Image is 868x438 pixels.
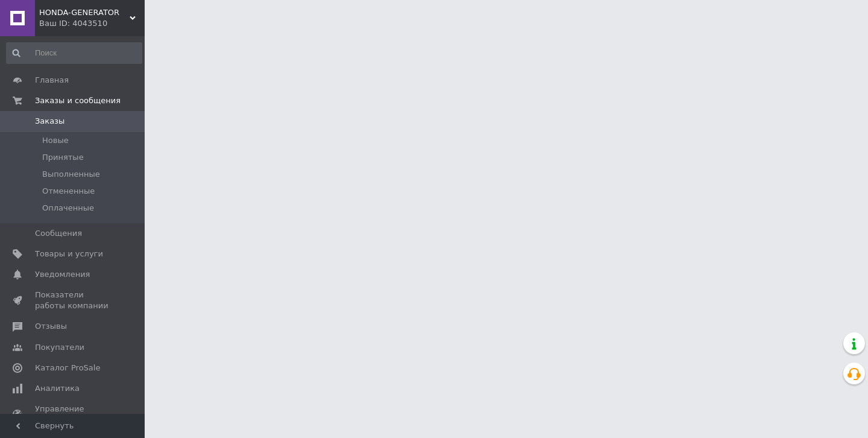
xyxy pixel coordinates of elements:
span: Главная [35,75,69,86]
span: Сообщения [35,228,82,239]
span: Уведомления [35,269,90,280]
div: Ваш ID: 4043510 [39,18,145,29]
span: Покупатели [35,342,84,353]
span: HONDA-GENERATOR [39,7,130,18]
span: Отмененные [42,186,95,197]
span: Управление сайтом [35,404,112,425]
input: Поиск [6,42,142,64]
span: Выполненные [42,169,100,180]
span: Заказы [35,116,64,127]
span: Отзывы [35,321,67,332]
span: Каталог ProSale [35,363,100,373]
span: Новые [42,135,69,146]
span: Показатели работы компании [35,290,112,311]
span: Товары и услуги [35,249,103,259]
span: Заказы и сообщения [35,95,121,106]
span: Оплаченные [42,203,94,214]
span: Принятые [42,152,84,163]
span: Аналитика [35,383,80,394]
